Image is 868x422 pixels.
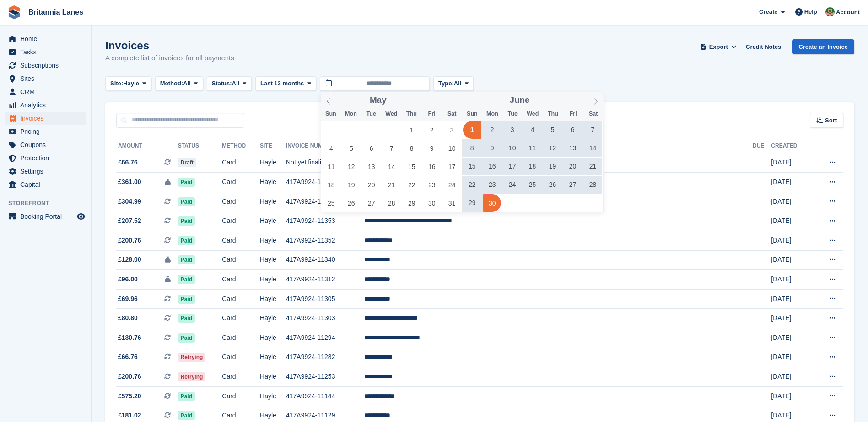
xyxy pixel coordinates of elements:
a: menu [5,32,86,45]
span: June 15, 2025 [463,158,481,175]
span: June 13, 2025 [564,139,582,157]
td: Hayle [260,367,286,387]
span: Draft [178,158,196,167]
span: CRM [20,85,75,98]
td: Hayle [260,289,286,309]
span: £200.76 [118,236,141,245]
span: May 23, 2025 [423,176,441,194]
span: Storefront [8,199,91,208]
span: June 5, 2025 [544,121,561,139]
span: May 26, 2025 [342,194,360,212]
td: Not yet finalized [286,153,364,173]
td: [DATE] [771,328,813,348]
span: All [454,79,462,88]
span: June 2, 2025 [483,121,501,139]
span: Paid [178,197,195,206]
a: menu [5,152,86,164]
span: May 2, 2025 [423,121,441,139]
button: Type: All [433,76,474,91]
a: Britannia Lanes [25,5,87,20]
a: menu [5,59,86,72]
span: May 30, 2025 [423,194,441,212]
span: Wed [381,111,401,117]
span: Booking Portal [20,210,75,223]
span: Help [804,7,817,16]
span: Mon [482,111,502,117]
td: 417A9924-11282 [286,348,364,367]
th: Method [222,139,260,153]
span: Thu [401,111,421,117]
a: menu [5,138,86,151]
span: Retrying [178,372,206,381]
span: £200.76 [118,372,141,381]
td: Hayle [260,250,286,270]
span: Paid [178,178,195,187]
span: May 25, 2025 [322,194,340,212]
h1: Invoices [105,39,234,52]
td: Card [222,289,260,309]
span: June 1, 2025 [463,121,481,139]
span: May 5, 2025 [342,139,360,157]
span: May 16, 2025 [423,158,441,175]
span: £130.76 [118,333,141,343]
span: Protection [20,152,75,164]
span: £304.99 [118,197,141,206]
td: Card [222,309,260,328]
th: Created [771,139,813,153]
span: Last 12 months [260,79,304,88]
span: June 16, 2025 [483,158,501,175]
a: Preview store [75,211,86,222]
td: Card [222,211,260,231]
span: May 19, 2025 [342,176,360,194]
span: Tue [502,111,523,117]
span: May 27, 2025 [362,194,380,212]
td: 417A9924-11144 [286,386,364,406]
td: 417A9924-11305 [286,289,364,309]
td: Card [222,367,260,387]
span: Status: [212,79,232,88]
a: Create an Invoice [792,39,854,54]
span: £361.00 [118,177,141,187]
span: May 3, 2025 [443,121,461,139]
span: Settings [20,165,75,178]
button: Status: All [207,76,252,91]
span: June 20, 2025 [564,158,582,175]
td: Hayle [260,328,286,348]
span: June 24, 2025 [503,176,521,194]
span: £66.76 [118,158,138,167]
td: [DATE] [771,173,813,192]
span: £80.80 [118,313,138,323]
td: Card [222,250,260,270]
td: 417A9924-11352 [286,231,364,251]
span: June 23, 2025 [483,176,501,194]
span: £128.00 [118,255,141,264]
span: May 10, 2025 [443,139,461,157]
td: Card [222,386,260,406]
span: Coupons [20,138,75,151]
span: Analytics [20,99,75,111]
td: [DATE] [771,231,813,251]
td: [DATE] [771,386,813,406]
span: Sun [321,111,341,117]
td: Hayle [260,231,286,251]
span: June 21, 2025 [584,158,602,175]
td: Card [222,231,260,251]
th: Due [753,139,771,153]
span: Fri [422,111,442,117]
span: May 29, 2025 [403,194,421,212]
span: Site: [110,79,123,88]
span: June 19, 2025 [544,158,561,175]
span: Paid [178,314,195,323]
td: 417A9924-11294 [286,328,364,348]
span: May 8, 2025 [403,139,421,157]
td: 417A9924-11253 [286,367,364,387]
span: Sort [825,116,837,125]
button: Last 12 months [255,76,316,91]
span: Paid [178,333,195,343]
td: [DATE] [771,153,813,173]
td: Hayle [260,211,286,231]
span: May 14, 2025 [383,158,400,175]
a: menu [5,210,86,223]
span: Paid [178,236,195,245]
span: May 15, 2025 [403,158,421,175]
